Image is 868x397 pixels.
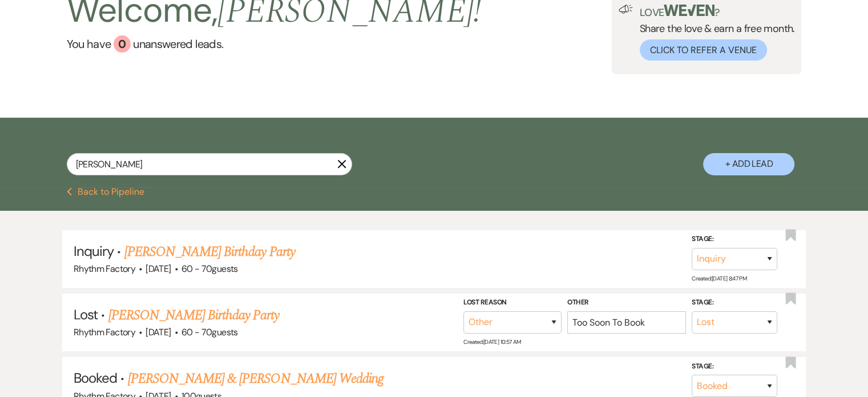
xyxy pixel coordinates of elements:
input: Search by name, event date, email address or phone number [67,153,352,175]
a: [PERSON_NAME] & [PERSON_NAME] Wedding [128,368,383,389]
span: Rhythm Factory [74,263,135,275]
span: Booked [74,369,117,387]
span: 60 - 70 guests [181,263,238,275]
img: loud-speaker-illustration.svg [619,5,633,14]
span: Rhythm Factory [74,326,135,338]
label: Other [567,296,686,309]
a: You have 0 unanswered leads. [67,35,482,53]
span: [DATE] [146,263,171,275]
img: weven-logo-green.svg [664,5,714,16]
span: Created: [DATE] 8:47 PM [692,275,746,282]
a: [PERSON_NAME] Birthday Party [108,305,278,326]
button: Back to Pipeline [67,187,145,197]
div: Share the love & earn a free month. [633,5,795,61]
p: Love ? [640,5,795,18]
span: Lost [74,306,98,323]
a: [PERSON_NAME] Birthday Party [124,242,295,262]
label: Stage: [692,360,777,372]
span: 60 - 70 guests [181,326,238,338]
span: Inquiry [74,242,114,260]
span: [DATE] [146,326,171,338]
button: Click to Refer a Venue [640,39,767,61]
div: 0 [114,35,131,53]
span: Created: [DATE] 10:57 AM [463,338,520,346]
label: Stage: [692,296,777,309]
label: Stage: [692,233,777,246]
label: Lost Reason [463,296,562,309]
button: + Add Lead [703,153,794,175]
